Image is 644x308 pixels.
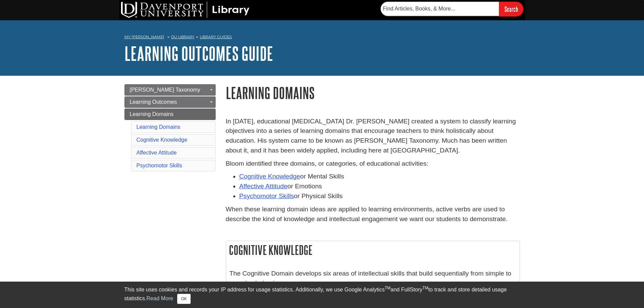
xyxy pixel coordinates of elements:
[121,2,249,18] img: DU Library
[124,286,520,304] div: This site uses cookies and records your IP address for usage statistics. Additionally, we use Goo...
[226,205,520,224] p: When these learning domain ideas are applied to learning environments, active verbs are used to d...
[239,173,300,180] a: Cognitive Knowledge
[423,286,428,290] sup: TM
[124,84,216,173] div: Guide Page Menu
[239,191,520,201] li: or Physical Skills
[146,295,173,301] a: Read More
[137,163,182,168] a: Psychomotor Skills
[239,172,520,182] li: or Mental Skills
[130,99,177,105] span: Learning Outcomes
[200,34,232,39] a: Library Guides
[130,111,174,117] span: Learning Domains
[124,34,164,40] a: My [PERSON_NAME]
[137,124,181,130] a: Learning Domains
[130,87,200,93] span: [PERSON_NAME] Taxonomy
[124,32,520,43] nav: breadcrumb
[226,117,520,156] p: In [DATE], educational [MEDICAL_DATA] Dr. [PERSON_NAME] created a system to classify learning obj...
[226,241,520,259] h2: Cognitive Knowledge
[230,269,516,298] p: The Cognitive Domain develops six areas of intellectual skills that build sequentially from simpl...
[124,84,216,96] a: [PERSON_NAME] Taxonomy
[177,294,190,304] button: Close
[124,109,216,120] a: Learning Domains
[239,183,288,190] a: Affective Attitude
[137,137,187,143] a: Cognitive Knowledge
[381,2,499,16] input: Find Articles, Books, & More...
[499,2,523,16] input: Search
[381,2,523,16] form: Searches DU Library's articles, books, and more
[385,286,390,290] sup: TM
[124,96,216,108] a: Learning Outcomes
[226,159,520,169] p: Bloom identified three domains, or categories, of educational activities:
[137,150,177,156] a: Affective Attitude
[124,43,273,64] a: Learning Outcomes Guide
[171,34,194,39] a: DU Library
[239,182,520,191] li: or Emotions
[226,84,520,101] h1: Learning Domains
[239,192,294,199] a: Psychomotor Skills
